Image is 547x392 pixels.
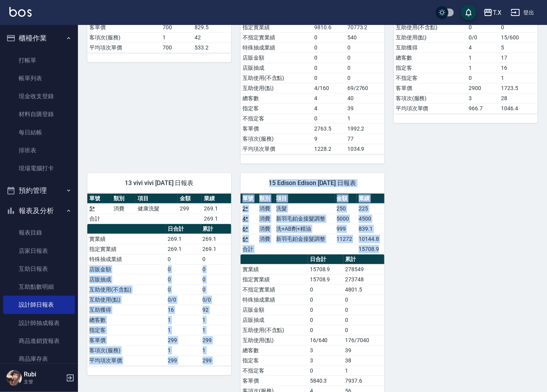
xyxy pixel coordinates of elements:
[241,274,308,284] td: 指定實業績
[3,69,75,87] a: 帳單列表
[461,5,476,20] button: save
[166,315,201,325] td: 1
[308,315,343,325] td: 0
[241,194,384,254] table: a dense table
[241,42,313,53] td: 特殊抽成業績
[3,296,75,314] a: 設計師日報表
[274,234,335,244] td: 新羽毛鉑金接髮調整
[308,366,343,376] td: 0
[343,345,384,355] td: 39
[166,305,201,315] td: 16
[241,134,313,144] td: 客項次(服務)
[3,314,75,332] a: 設計師抽成報表
[394,83,467,93] td: 客單價
[3,87,75,105] a: 現金收支登錄
[274,224,335,234] td: 洗+AB劑+精油
[394,42,467,53] td: 互助獲得
[343,315,384,325] td: 0
[178,203,202,214] td: 299
[345,134,384,144] td: 77
[87,345,166,355] td: 客項次(服務)
[3,28,75,48] button: 櫃檯作業
[308,274,343,284] td: 15708.9
[241,315,308,325] td: 店販抽成
[161,32,193,42] td: 1
[313,103,345,113] td: 4
[112,194,136,204] th: 類別
[499,53,537,63] td: 17
[202,203,231,214] td: 269.1
[241,22,313,32] td: 指定實業績
[313,134,345,144] td: 9
[202,214,231,224] td: 269.1
[178,194,202,204] th: 金額
[357,234,384,244] td: 10144.8
[201,355,231,366] td: 299
[166,355,201,366] td: 299
[241,345,308,355] td: 總客數
[357,203,384,214] td: 225
[499,63,537,73] td: 16
[308,325,343,335] td: 0
[394,63,467,73] td: 指定客
[87,254,166,264] td: 特殊抽成業績
[3,124,75,141] a: 每日結帳
[394,22,467,32] td: 互助使用(不含點)
[467,73,499,83] td: 0
[499,93,537,103] td: 28
[257,214,274,224] td: 消費
[357,194,384,204] th: 業績
[201,264,231,274] td: 0
[308,376,343,386] td: 5840.3
[201,274,231,284] td: 0
[241,53,313,63] td: 店販金額
[87,234,166,244] td: 實業績
[166,335,201,345] td: 299
[161,22,193,32] td: 700
[87,22,161,32] td: 客單價
[241,93,313,103] td: 總客數
[394,93,467,103] td: 客項次(服務)
[308,355,343,366] td: 3
[274,194,335,204] th: 項目
[313,73,345,83] td: 0
[87,274,166,284] td: 店販抽成
[257,224,274,234] td: 消費
[3,224,75,242] a: 報表目錄
[345,32,384,42] td: 540
[313,22,345,32] td: 9810.6
[343,376,384,386] td: 7937.6
[87,42,161,53] td: 平均項次單價
[313,144,345,154] td: 1228.2
[343,254,384,265] th: 累計
[9,7,32,17] img: Logo
[241,355,308,366] td: 指定客
[87,284,166,295] td: 互助使用(不含點)
[193,42,231,53] td: 533.2
[274,203,335,214] td: 洗髮
[166,284,201,295] td: 0
[201,224,231,234] th: 累計
[193,22,231,32] td: 829.5
[308,345,343,355] td: 3
[87,244,166,254] td: 指定實業績
[24,371,64,378] h5: Rubi
[343,264,384,274] td: 278549
[335,234,357,244] td: 11272
[508,5,538,20] button: 登出
[166,264,201,274] td: 0
[241,376,308,386] td: 客單價
[308,295,343,305] td: 0
[335,214,357,224] td: 5000
[241,113,313,124] td: 不指定客
[394,73,467,83] td: 不指定客
[308,284,343,295] td: 0
[3,332,75,350] a: 商品進銷貨報表
[343,274,384,284] td: 273748
[241,295,308,305] td: 特殊抽成業績
[136,194,178,204] th: 項目
[3,260,75,278] a: 互助日報表
[3,350,75,368] a: 商品庫存表
[313,32,345,42] td: 0
[241,264,308,274] td: 實業績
